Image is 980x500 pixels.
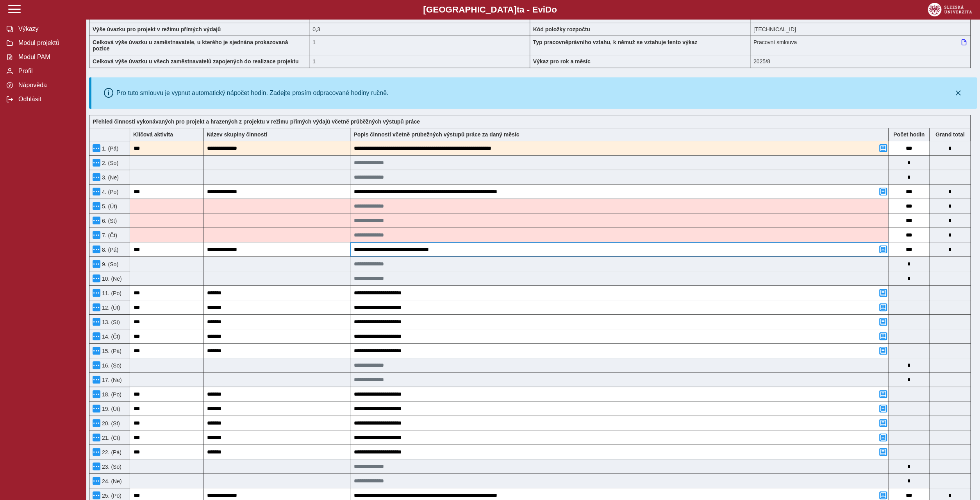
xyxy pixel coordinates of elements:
b: Popis činností včetně průbežných výstupů práce za daný měsíc [353,131,519,138]
span: 1. (Pá) [100,145,118,152]
img: logo_web_su.png [928,3,972,16]
button: Menu [93,159,100,167]
button: Přidat poznámku [879,347,887,355]
button: Menu [93,274,100,282]
span: 12. (Út) [100,305,120,311]
div: [TECHNICAL_ID] [750,23,971,36]
button: Menu [93,303,100,311]
button: Přidat poznámku [879,332,887,340]
button: Přidat poznámku [879,303,887,311]
b: Celková výše úvazku u zaměstnavatele, u kterého je sjednána prokazovaná pozice [93,39,288,52]
span: 20. (St) [100,420,120,427]
span: 21. (Čt) [100,435,120,441]
div: Pracovní smlouva [750,36,971,55]
button: Menu [93,477,100,485]
span: 4. (Po) [100,189,118,195]
button: Menu [93,347,100,355]
span: Výkazy [16,25,79,32]
button: Přidat poznámku [879,390,887,398]
span: Nápověda [16,82,79,89]
b: Klíčová aktivita [133,131,173,138]
span: 7. (Čt) [100,232,117,238]
button: Přidat poznámku [879,188,887,195]
b: Suma za den přes všechny výkazy [930,131,970,138]
span: Odhlásit [16,96,79,103]
button: Menu [93,318,100,326]
button: Menu [93,405,100,412]
button: Přidat poznámku [879,434,887,441]
b: Počet hodin [889,131,929,138]
span: Profil [16,68,79,75]
button: Menu [93,332,100,340]
button: Menu [93,202,100,210]
button: Menu [93,491,100,499]
button: Menu [93,260,100,268]
b: Kód položky rozpočtu [533,26,590,32]
button: Menu [93,462,100,470]
span: D [545,5,552,14]
div: Pro tuto smlouvu je vypnut automatický nápočet hodin. Zadejte prosím odpracované hodiny ručně. [116,90,388,97]
b: Výkaz pro rok a měsíc [533,58,591,65]
span: 17. (Ne) [100,377,122,383]
div: 2025/8 [750,55,971,68]
b: Výše úvazku pro projekt v režimu přímých výdajů [93,26,221,32]
span: 9. (So) [100,261,118,267]
button: Přidat poznámku [879,491,887,499]
button: Menu [93,231,100,239]
button: Přidat poznámku [879,448,887,456]
button: Menu [93,173,100,181]
span: 14. (Čt) [100,333,120,340]
button: Menu [93,188,100,195]
span: 6. (St) [100,218,117,224]
b: Celková výše úvazku u všech zaměstnavatelů zapojených do realizace projektu [93,58,299,65]
span: 19. (Út) [100,406,120,412]
button: Přidat poznámku [879,419,887,427]
b: Název skupiny činností [207,131,267,138]
span: 3. (Ne) [100,174,119,181]
span: 10. (Ne) [100,276,122,282]
span: 8. (Pá) [100,247,118,253]
b: Typ pracovněprávního vztahu, k němuž se vztahuje tento výkaz [533,39,698,45]
span: 16. (So) [100,362,121,369]
span: 23. (So) [100,464,121,470]
button: Přidat poznámku [879,144,887,152]
span: 5. (Út) [100,203,117,210]
button: Menu [93,390,100,398]
button: Menu [93,144,100,152]
button: Menu [93,246,100,253]
span: t [516,5,519,14]
button: Menu [93,376,100,384]
span: 11. (Po) [100,290,121,296]
b: [GEOGRAPHIC_DATA] a - Evi [23,5,957,15]
button: Přidat poznámku [879,405,887,412]
button: Menu [93,434,100,441]
button: Menu [93,289,100,297]
button: Menu [93,448,100,456]
span: 15. (Pá) [100,348,121,354]
button: Přidat poznámku [879,289,887,297]
span: 18. (Po) [100,391,121,398]
button: Přidat poznámku [879,246,887,253]
span: 13. (St) [100,319,120,325]
span: Modul projektů [16,39,79,47]
div: 1 [309,55,530,68]
b: Přehled činností vykonávaných pro projekt a hrazených z projektu v režimu přímých výdajů včetně p... [93,118,420,125]
span: 25. (Po) [100,493,121,499]
span: 22. (Pá) [100,449,121,455]
span: Modul PAM [16,54,79,61]
span: o [552,5,557,14]
button: Přidat poznámku [879,318,887,326]
div: 2,4 h / den. 12 h / týden. [309,23,530,36]
div: 1 [309,36,530,55]
button: Menu [93,419,100,427]
span: 2. (So) [100,160,118,166]
button: Menu [93,361,100,369]
button: Menu [93,217,100,224]
span: 24. (Ne) [100,478,122,484]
